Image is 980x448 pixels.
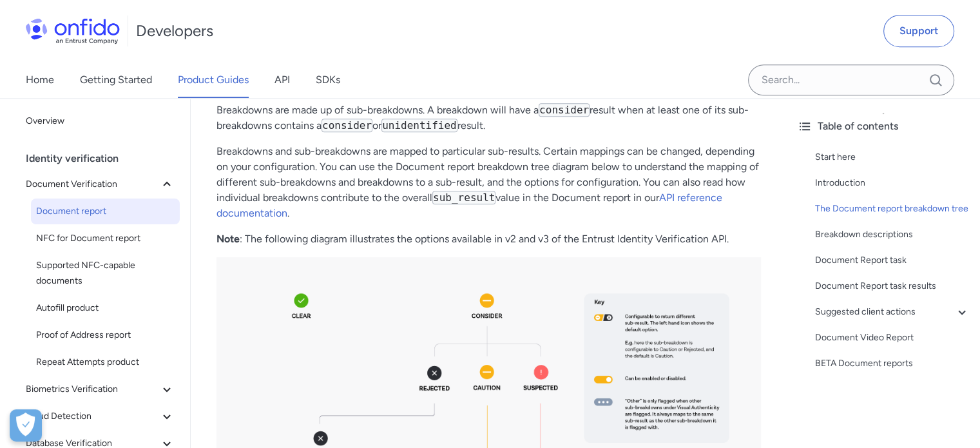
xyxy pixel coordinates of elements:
[26,146,185,171] div: Identity verification
[31,199,180,224] a: Document report
[36,258,175,289] span: Supported NFC-capable documents
[26,382,159,397] span: Biometrics Verification
[21,108,180,134] a: Overview
[815,201,970,217] a: The Document report breakdown tree
[815,175,970,191] a: Introduction
[815,150,970,165] a: Start here
[80,62,152,98] a: Getting Started
[216,102,761,133] p: Breakdowns are made up of sub-breakdowns. A breakdown will have a result when at least one of its...
[316,62,340,98] a: SDKs
[815,330,970,346] a: Document Video Report
[26,62,54,98] a: Home
[216,144,761,221] p: Breakdowns and sub-breakdowns are mapped to particular sub-results. Certain mappings can be chang...
[815,356,970,371] a: BETA Document reports
[10,409,42,442] div: Cookie Preferences
[21,171,180,197] button: Document Verification
[815,304,970,320] a: Suggested client actions
[815,278,970,294] a: Document Report task results
[31,349,180,375] a: Repeat Attempts product
[36,355,175,370] span: Repeat Attempts product
[216,233,240,245] strong: Note
[26,113,175,129] span: Overview
[21,376,180,402] button: Biometrics Verification
[432,191,495,204] code: sub_result
[797,119,970,134] div: Table of contents
[136,21,213,41] h1: Developers
[31,295,180,321] a: Autofill product
[36,204,175,219] span: Document report
[36,300,175,316] span: Autofill product
[178,62,249,98] a: Product Guides
[26,409,159,424] span: Fraud Detection
[31,253,180,294] a: Supported NFC-capable documents
[26,177,159,192] span: Document Verification
[31,226,180,251] a: NFC for Document report
[10,409,42,442] button: Open Preferences
[883,15,954,47] a: Support
[274,62,290,98] a: API
[31,322,180,348] a: Proof of Address report
[815,227,970,242] a: Breakdown descriptions
[748,64,954,95] input: Onfido search input field
[36,231,175,246] span: NFC for Document report
[216,191,722,219] a: API reference documentation
[216,231,761,247] p: : The following diagram illustrates the options available in v2 and v3 of the Entrust Identity Ve...
[539,103,590,117] code: consider
[26,18,120,44] img: Onfido Logo
[815,253,970,268] a: Document Report task
[322,119,372,132] code: consider
[21,404,180,429] button: Fraud Detection
[36,327,175,343] span: Proof of Address report
[381,119,457,132] code: unidentified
